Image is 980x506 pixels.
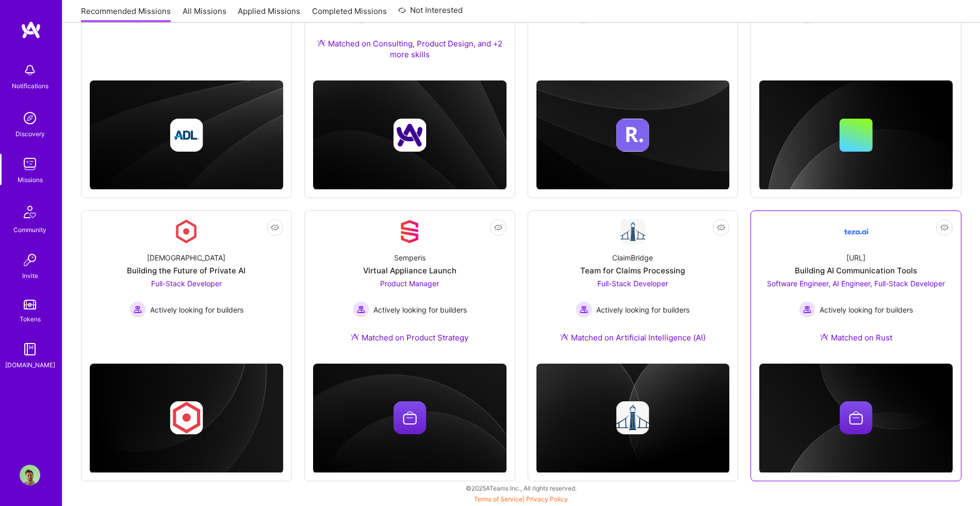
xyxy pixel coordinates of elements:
img: cover [759,364,953,474]
img: tokens [24,300,36,309]
a: Company Logo[URL]Building AI Communication ToolsSoftware Engineer, AI Engineer, Full-Stack Develo... [759,219,953,355]
img: Community [18,200,42,224]
img: cover [313,364,507,474]
div: [DEMOGRAPHIC_DATA] [147,252,225,263]
img: bell [20,60,40,80]
a: All Missions [183,6,226,23]
div: Virtual Appliance Launch [363,265,456,276]
a: Company LogoClaimBridgeTeam for Claims ProcessingFull-Stack Developer Actively looking for builde... [536,219,730,355]
a: User Avatar [17,465,43,485]
img: Company logo [393,119,426,152]
span: Product Manager [380,279,439,288]
span: Actively looking for builders [596,304,690,315]
img: Ateam Purple Icon [820,333,828,341]
img: discovery [20,108,40,128]
div: Matched on Artificial Intelligence (AI) [560,332,706,343]
i: icon EyeClosed [494,223,502,232]
div: Tokens [20,314,41,324]
div: Team for Claims Processing [580,265,685,276]
div: Community [13,224,46,235]
div: © 2025 ATeams Inc., All rights reserved. [62,475,980,501]
img: cover [759,80,953,190]
a: Terms of Service [474,495,522,503]
img: Company logo [170,401,203,434]
img: cover [536,80,730,190]
a: Company Logo[DEMOGRAPHIC_DATA]Building the Future of Private AIFull-Stack Developer Actively look... [90,219,283,341]
div: Matched on Rust [820,332,892,343]
img: Company logo [616,119,649,152]
img: Company logo [616,401,649,434]
div: [URL] [846,252,865,263]
div: ClaimBridge [612,252,653,263]
img: Actively looking for builders [353,301,369,318]
i: icon EyeClosed [940,223,949,232]
img: Company Logo [397,219,422,244]
span: Actively looking for builders [373,304,467,315]
img: Ateam Purple Icon [560,333,568,341]
img: guide book [20,339,40,360]
span: Actively looking for builders [820,304,913,315]
div: Building AI Communication Tools [795,265,917,276]
span: Software Engineer, AI Engineer, Full-Stack Developer [767,279,945,288]
img: cover [90,80,283,190]
div: Matched on Product Strategy [351,332,468,343]
div: Invite [22,270,38,281]
img: teamwork [20,154,40,174]
div: Notifications [12,80,48,91]
img: Company logo [170,119,203,152]
img: cover [90,364,283,474]
img: Ateam Purple Icon [317,39,325,47]
img: Company Logo [620,219,645,244]
img: Company Logo [174,219,199,244]
span: Actively looking for builders [150,304,243,315]
img: Company logo [393,401,426,434]
span: Full-Stack Developer [151,279,222,288]
img: logo [21,21,41,39]
a: Applied Missions [238,6,300,23]
a: Completed Missions [312,6,387,23]
img: cover [313,80,507,190]
div: Semperis [394,252,426,263]
div: Missions [18,174,43,185]
img: User Avatar [20,465,40,485]
a: Company LogoSemperisVirtual Appliance LaunchProduct Manager Actively looking for buildersActively... [313,219,507,355]
i: icon EyeClosed [717,223,725,232]
img: cover [536,364,730,474]
img: Company logo [840,401,873,434]
img: Actively looking for builders [129,301,146,318]
img: Ateam Purple Icon [351,333,359,341]
img: Actively looking for builders [576,301,592,318]
div: Matched on Consulting, Product Design, and +2 more skills [313,38,507,60]
div: Building the Future of Private AI [127,265,246,276]
img: Actively looking for builders [799,301,815,318]
img: Company Logo [844,219,869,244]
a: Not Interested [398,4,463,23]
a: Recommended Missions [81,6,171,23]
div: [DOMAIN_NAME] [5,360,55,370]
i: icon EyeClosed [271,223,279,232]
span: | [474,495,568,503]
img: Invite [20,250,40,270]
span: Full-Stack Developer [597,279,668,288]
a: Privacy Policy [526,495,568,503]
div: Discovery [15,128,45,139]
